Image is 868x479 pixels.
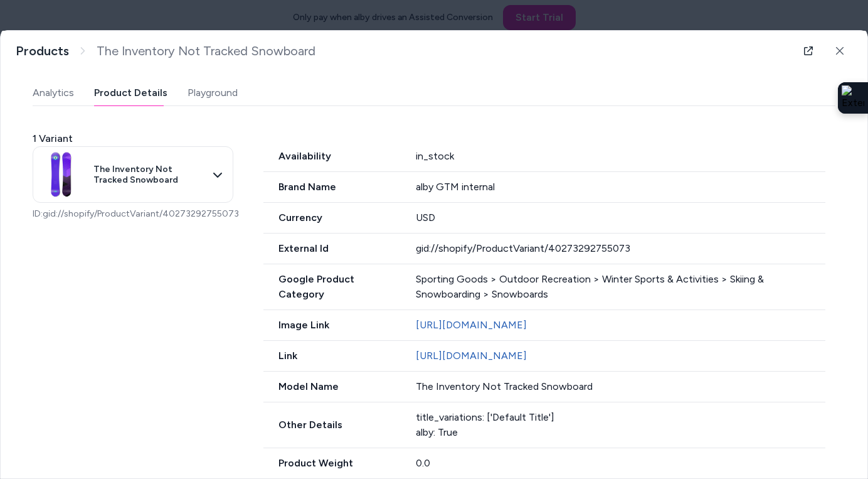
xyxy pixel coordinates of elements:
[16,43,69,59] a: Products
[97,43,315,59] span: The Inventory Not Tracked Snowboard
[416,456,826,471] div: 0.0
[33,80,74,105] button: Analytics
[16,43,315,59] nav: breadcrumb
[416,319,527,331] a: [URL][DOMAIN_NAME]
[263,210,401,225] span: Currency
[416,180,826,195] div: alby GTM internal
[94,80,167,105] button: Product Details
[263,318,401,333] span: Image Link
[263,241,401,256] span: External Id
[416,210,826,225] div: USD
[263,149,401,164] span: Availability
[263,417,401,433] span: Other Details
[36,149,86,200] img: snowboard_purple_hydrogen.png
[33,208,233,220] p: ID: gid://shopify/ProductVariant/40273292755073
[263,379,401,394] span: Model Name
[263,348,401,363] span: Link
[416,379,826,394] div: The Inventory Not Tracked Snowboard
[33,146,233,203] button: The Inventory Not Tracked Snowboard
[416,272,826,302] div: Sporting Goods > Outdoor Recreation > Winter Sports & Activities > Skiing & Snowboarding > Snowbo...
[416,350,527,362] a: [URL][DOMAIN_NAME]
[263,456,401,471] span: Product Weight
[416,241,826,256] div: gid://shopify/ProductVariant/40273292755073
[33,131,73,146] span: 1 Variant
[263,272,401,302] span: Google Product Category
[93,164,205,186] span: The Inventory Not Tracked Snowboard
[416,149,826,164] div: in_stock
[188,80,238,105] button: Playground
[263,180,401,195] span: Brand Name
[416,410,826,440] div: title_variations: ['Default Title'] alby: True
